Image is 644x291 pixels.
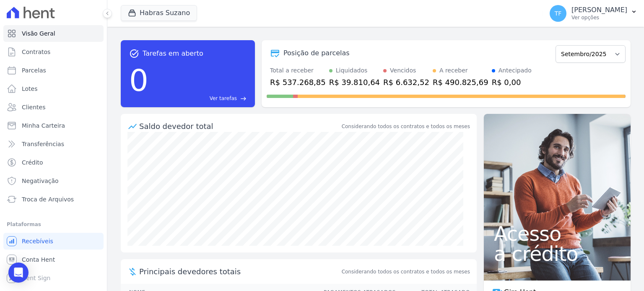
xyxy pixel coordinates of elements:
button: Habras Suzano [121,5,197,21]
div: A receber [439,66,468,75]
span: Acesso [494,224,621,244]
span: Considerando todos os contratos e todos os meses [342,268,470,276]
span: Contratos [22,48,50,56]
span: Principais devedores totais [139,266,340,277]
div: Posição de parcelas [283,48,350,58]
a: Minha Carteira [3,117,104,134]
p: [PERSON_NAME] [571,6,627,14]
span: Tarefas em aberto [143,49,203,59]
span: Lotes [22,85,38,93]
span: task_alt [129,49,139,59]
span: Recebíveis [22,237,53,245]
span: Clientes [22,103,45,111]
span: Transferências [22,140,64,148]
a: Parcelas [3,62,104,79]
a: Ver tarefas east [152,95,247,102]
div: 0 [129,59,148,102]
div: Saldo devedor total [139,121,340,132]
button: TF [PERSON_NAME] Ver opções [543,2,644,25]
span: TF [555,10,562,16]
div: Plataformas [7,219,100,229]
div: Open Intercom Messenger [8,263,29,283]
span: a crédito [494,244,621,264]
div: R$ 0,00 [492,77,532,88]
span: Minha Carteira [22,121,65,130]
span: Conta Hent [22,255,55,264]
span: Visão Geral [22,29,55,38]
div: R$ 537.268,85 [270,77,326,88]
div: Considerando todos os contratos e todos os meses [342,123,470,130]
div: Vencidos [390,66,416,75]
span: east [240,95,247,102]
span: Parcelas [22,66,46,75]
div: R$ 490.825,69 [433,77,488,88]
span: Crédito [22,158,43,167]
a: Visão Geral [3,25,104,42]
p: Ver opções [571,14,627,21]
div: Liquidados [336,66,368,75]
a: Clientes [3,99,104,116]
a: Crédito [3,154,104,171]
a: Contratos [3,44,104,60]
div: Antecipado [499,66,532,75]
span: Troca de Arquivos [22,195,74,203]
a: Recebíveis [3,233,104,250]
a: Conta Hent [3,251,104,268]
div: Total a receber [270,66,326,75]
a: Negativação [3,173,104,189]
span: Ver tarefas [210,95,237,102]
a: Lotes [3,80,104,97]
a: Troca de Arquivos [3,191,104,208]
span: Negativação [22,177,59,185]
a: Transferências [3,136,104,152]
div: R$ 6.632,52 [383,77,429,88]
div: R$ 39.810,64 [329,77,380,88]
